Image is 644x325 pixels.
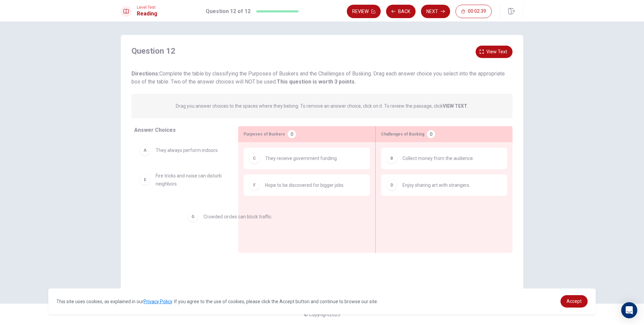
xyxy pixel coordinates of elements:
[486,48,507,56] span: View text
[560,295,588,308] a: dismiss cookie message
[567,299,582,304] span: Accept
[468,9,486,14] span: 00:02:39
[621,302,637,318] div: Open Intercom Messenger
[443,103,467,109] strong: VIEW TEXT
[381,130,424,138] span: Challenges of Busking
[421,5,450,18] button: Next
[144,299,172,304] a: Privacy Policy
[134,127,176,133] span: Answer Choices
[455,5,492,18] button: 00:02:39
[304,312,340,317] span: © Copyright 2025
[386,5,416,18] button: Back
[131,70,505,85] span: Complete the table by classifying the Purposes of Buskers and the Challenges of Busking. Drag eac...
[137,10,157,18] h1: Reading
[206,7,251,15] h1: Question 12 of 12
[131,46,175,56] h4: Question 12
[244,130,285,138] span: Purposes of Buskers
[347,5,381,18] button: Review
[288,130,296,138] div: 0
[137,5,157,10] span: Level Test
[476,46,513,58] button: View text
[48,288,596,314] div: cookieconsent
[427,130,435,138] div: 0
[277,78,356,85] b: This question is worth 3 points.
[176,102,468,110] p: Drag you answer choices to the spaces where they belong. To remove an answer choice, click on it....
[131,70,159,77] strong: Directions:
[56,299,378,304] span: This site uses cookies, as explained in our . If you agree to the use of cookies, please click th...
